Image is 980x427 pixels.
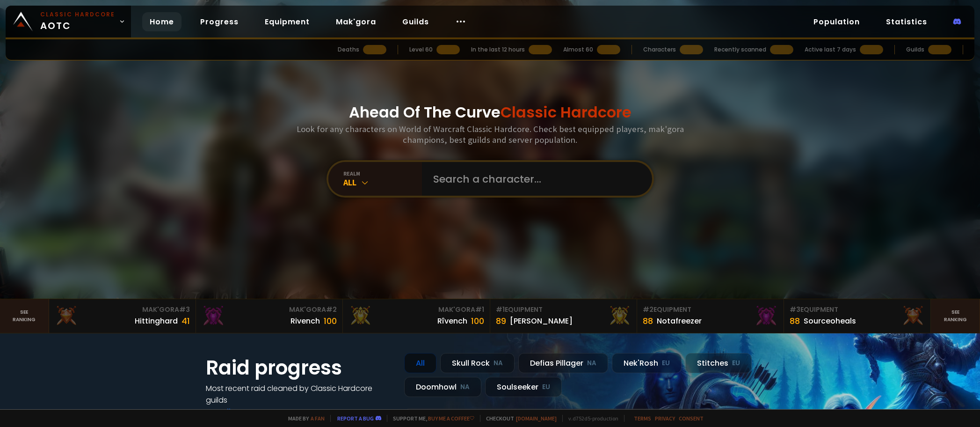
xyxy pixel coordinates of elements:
div: Mak'Gora [202,305,337,315]
a: Statistics [878,12,935,31]
h3: Look for any characters on World of Warcraft Classic Hardcore. Check best equipped players, mak'g... [293,124,688,145]
a: Report a bug [337,415,374,422]
a: Equipment [257,12,317,31]
small: EU [662,359,670,368]
div: 89 [496,315,506,327]
span: Checkout [480,415,557,422]
small: NA [587,359,596,368]
a: Seeranking [931,299,980,333]
span: Classic Hardcore [501,102,632,123]
div: [PERSON_NAME] [510,315,573,327]
a: #1Equipment89[PERSON_NAME] [490,299,637,333]
a: Mak'Gora#3Hittinghard41 [49,299,196,333]
a: Guilds [395,12,436,31]
div: 88 [643,315,653,327]
div: 100 [471,315,484,327]
a: a fan [311,415,325,422]
small: EU [732,359,740,368]
div: Almost 60 [563,45,593,54]
a: Mak'gora [328,12,384,31]
span: Support me, [387,415,474,422]
a: See all progress [206,406,267,417]
div: realm [343,170,422,177]
span: # 3 [790,305,800,314]
span: AOTC [40,10,115,33]
small: NA [494,359,503,368]
div: Skull Rock [440,353,515,373]
span: # 2 [643,305,653,314]
a: #2Equipment88Notafreezer [637,299,784,333]
small: EU [542,383,550,392]
span: # 1 [475,305,484,314]
div: Equipment [496,305,631,315]
a: Progress [193,12,246,31]
div: Mak'Gora [55,305,190,315]
div: Guilds [906,45,924,54]
span: Made by [283,415,325,422]
h4: Most recent raid cleaned by Classic Hardcore guilds [206,383,393,406]
div: In the last 12 hours [471,45,525,54]
div: Nek'Rosh [612,353,682,373]
a: Population [806,12,867,31]
a: Classic HardcoreAOTC [6,6,131,37]
div: Defias Pillager [518,353,608,373]
div: Equipment [790,305,925,315]
span: # 2 [326,305,337,314]
div: Rivench [290,315,320,327]
a: Consent [679,415,704,422]
div: Hittinghard [135,315,178,327]
div: Soulseeker [485,377,562,397]
div: Equipment [643,305,778,315]
a: Buy me a coffee [428,415,474,422]
div: Active last 7 days [805,45,856,54]
div: Stitches [685,353,752,373]
a: Privacy [655,415,675,422]
small: Classic Hardcore [40,10,115,19]
a: Home [142,12,181,31]
div: Sourceoheals [804,315,856,327]
div: Deaths [338,45,359,54]
a: [DOMAIN_NAME] [516,415,557,422]
div: Characters [643,45,676,54]
span: # 3 [179,305,190,314]
small: NA [460,383,470,392]
a: Mak'Gora#2Rivench100 [196,299,343,333]
input: Search a character... [428,162,641,196]
div: Rîvench [437,315,467,327]
div: Recently scanned [714,45,766,54]
div: Doomhowl [404,377,481,397]
a: #3Equipment88Sourceoheals [784,299,931,333]
a: Terms [634,415,651,422]
span: v. d752d5 - production [562,415,618,422]
div: 88 [790,315,800,327]
h1: Raid progress [206,353,393,383]
div: All [343,177,422,188]
h1: Ahead Of The Curve [349,101,632,124]
div: Notafreezer [657,315,702,327]
div: Mak'Gora [348,305,484,315]
div: 41 [181,315,190,327]
div: 100 [324,315,337,327]
div: Level 60 [409,45,433,54]
div: All [404,353,436,373]
a: Mak'Gora#1Rîvench100 [343,299,490,333]
span: # 1 [496,305,505,314]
